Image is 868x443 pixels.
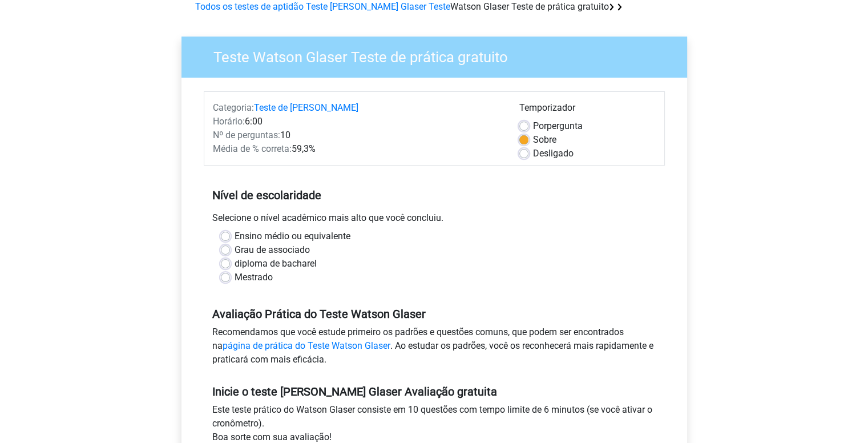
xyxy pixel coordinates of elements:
[212,188,321,202] font: Nível de escolaridade
[450,1,609,12] font: Watson Glaser Teste de prática gratuito
[547,120,583,131] font: pergunta
[213,102,254,113] font: Categoria:
[245,116,263,127] font: 6:00
[292,143,316,154] font: 59,3%
[212,432,332,442] font: Boa sorte com sua avaliação!
[212,327,624,351] font: Recomendamos que você estude primeiro os padrões e questões comuns, que podem ser encontrados na
[212,404,652,429] font: Este teste prático do Watson Glaser consiste em 10 questões com tempo limite de 6 minutos (se voc...
[235,231,350,241] font: Ensino médio ou equivalente
[213,130,280,140] font: Nº de perguntas:
[254,102,358,113] a: Teste de [PERSON_NAME]
[213,49,508,66] font: Teste Watson Glaser Teste de prática gratuito
[212,340,653,365] font: . Ao estudar os padrões, você os reconhecerá mais rapidamente e praticará com mais eficácia.
[235,272,273,283] font: Mestrado
[195,1,328,12] a: Todos os testes de aptidão Teste
[235,244,310,255] font: Grau de associado
[212,212,443,223] font: Selecione o nível acadêmico mais alto que você concluiu.
[533,148,574,159] font: Desligado
[280,130,290,140] font: 10
[533,134,556,145] font: Sobre
[212,385,497,398] font: Inicie o teste [PERSON_NAME] Glaser Avaliação gratuita
[213,143,292,154] font: Média de % correta:
[519,102,575,113] font: Temporizador
[533,120,547,131] font: Por
[223,340,390,351] a: página de prática do Teste Watson Glaser
[330,1,450,12] a: [PERSON_NAME] Glaser Teste
[213,116,245,127] font: Horário:
[212,307,426,321] font: Avaliação Prática do Teste Watson Glaser
[235,258,317,269] font: diploma de bacharel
